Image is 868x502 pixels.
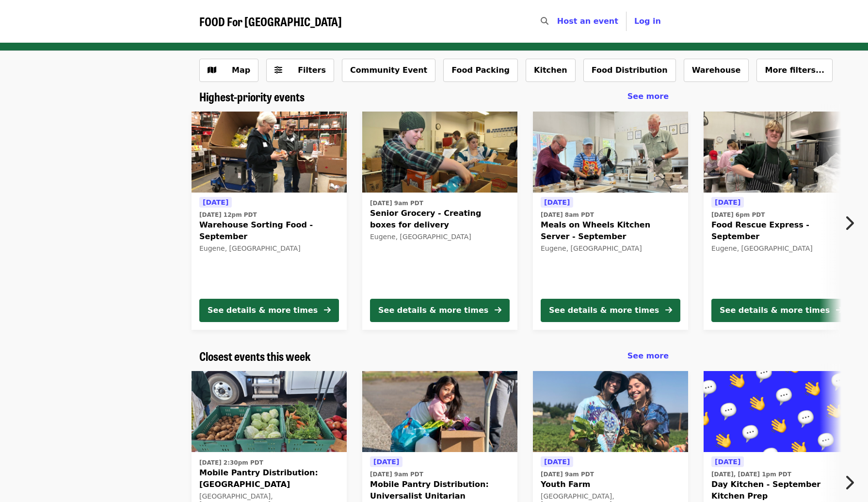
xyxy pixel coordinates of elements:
i: arrow-right icon [324,306,331,315]
time: [DATE] 6pm PDT [711,211,765,219]
div: See details & more times [720,305,830,316]
span: Map [232,65,250,75]
button: Log in [627,12,669,31]
time: [DATE] 9am PDT [370,199,423,208]
button: See details & more times [370,299,510,322]
button: Warehouse [684,59,749,82]
button: Food Distribution [583,59,676,82]
span: [DATE] [544,198,570,206]
span: Youth Farm [541,479,680,490]
span: Meals on Wheels Kitchen Server - September [541,219,680,243]
button: More filters... [756,59,833,82]
i: arrow-right icon [495,306,501,315]
time: [DATE] 2:30pm PDT [199,458,263,467]
a: Closest events this week [199,349,311,363]
button: Next item [836,210,868,237]
img: Mobile Pantry Distribution: Cottage Grove organized by FOOD For Lane County [192,371,347,453]
span: See more [627,351,669,360]
time: [DATE] 9am PDT [541,470,594,479]
a: See details for "Warehouse Sorting Food - September" [192,112,347,330]
img: Day Kitchen - September Kitchen Prep organized by FOOD For Lane County [704,371,859,453]
i: chevron-right icon [844,214,854,232]
input: Search [554,10,562,33]
div: See details & more times [549,305,659,316]
a: Highest-priority events [199,90,305,104]
span: More filters... [765,65,824,75]
i: chevron-right icon [844,473,854,492]
div: Eugene, [GEOGRAPHIC_DATA] [370,233,510,241]
div: See details & more times [208,305,318,316]
div: See details & more times [378,305,488,316]
img: Youth Farm organized by FOOD For Lane County [533,371,688,453]
span: [DATE] [373,458,399,466]
time: [DATE] 8am PDT [541,211,594,219]
i: arrow-right icon [665,306,672,315]
span: Log in [634,16,661,26]
span: Closest events this week [199,347,311,364]
span: Day Kitchen - September Kitchen Prep [711,479,851,502]
img: Food Rescue Express - September organized by FOOD For Lane County [704,112,859,193]
div: Eugene, [GEOGRAPHIC_DATA] [711,244,851,253]
time: [DATE], [DATE] 1pm PDT [711,470,791,479]
div: Eugene, [GEOGRAPHIC_DATA] [541,244,680,253]
button: Kitchen [526,59,576,82]
i: map icon [208,65,216,75]
span: See more [627,92,669,101]
span: [DATE] [715,198,740,206]
span: FOOD For [GEOGRAPHIC_DATA] [199,13,342,30]
a: See more [627,91,669,102]
button: Filters (0 selected) [266,59,334,82]
span: Senior Grocery - Creating boxes for delivery [370,208,510,231]
span: [DATE] [715,458,740,466]
img: Meals on Wheels Kitchen Server - September organized by FOOD For Lane County [533,112,688,193]
div: Closest events this week [192,349,676,363]
img: Mobile Pantry Distribution: Universalist Unitarian organized by FOOD For Lane County [362,371,517,453]
button: See details & more times [199,299,339,322]
button: See details & more times [541,299,680,322]
button: See details & more times [711,299,851,322]
button: Community Event [342,59,435,82]
a: FOOD For [GEOGRAPHIC_DATA] [199,15,342,29]
a: See more [627,350,669,362]
div: Eugene, [GEOGRAPHIC_DATA] [199,244,339,253]
time: [DATE] 9am PDT [370,470,423,479]
span: Mobile Pantry Distribution: Universalist Unitarian [370,479,510,502]
i: sliders-h icon [274,65,282,75]
button: Food Packing [443,59,518,82]
span: Mobile Pantry Distribution: [GEOGRAPHIC_DATA] [199,467,339,490]
button: Show map view [199,59,258,82]
a: See details for "Senior Grocery - Creating boxes for delivery" [362,112,517,330]
div: Highest-priority events [192,90,676,104]
img: Warehouse Sorting Food - September organized by FOOD For Lane County [192,112,347,193]
span: Warehouse Sorting Food - September [199,219,339,243]
button: Next item [836,469,868,496]
span: Food Rescue Express - September [711,219,851,243]
img: Senior Grocery - Creating boxes for delivery organized by FOOD For Lane County [362,112,517,193]
span: [DATE] [203,198,228,206]
a: See details for "Food Rescue Express - September" [704,112,859,330]
span: Filters [298,65,326,75]
a: Host an event [557,16,618,26]
span: [DATE] [544,458,570,466]
span: Highest-priority events [199,88,305,105]
i: search icon [541,16,548,26]
a: See details for "Meals on Wheels Kitchen Server - September" [533,112,688,330]
time: [DATE] 12pm PDT [199,211,257,219]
